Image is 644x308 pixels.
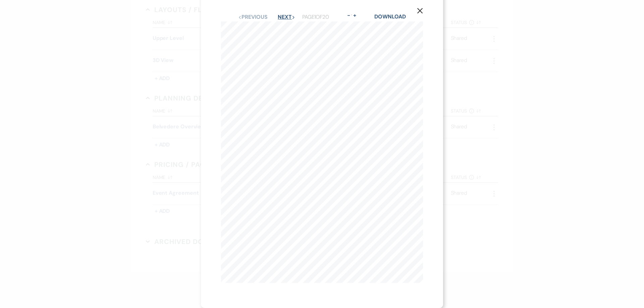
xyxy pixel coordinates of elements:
button: Next [278,14,295,20]
a: Download [374,13,406,20]
button: - [346,13,351,18]
p: Page 1 of 20 [302,13,329,21]
button: + [352,13,357,18]
button: Previous [238,14,267,20]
